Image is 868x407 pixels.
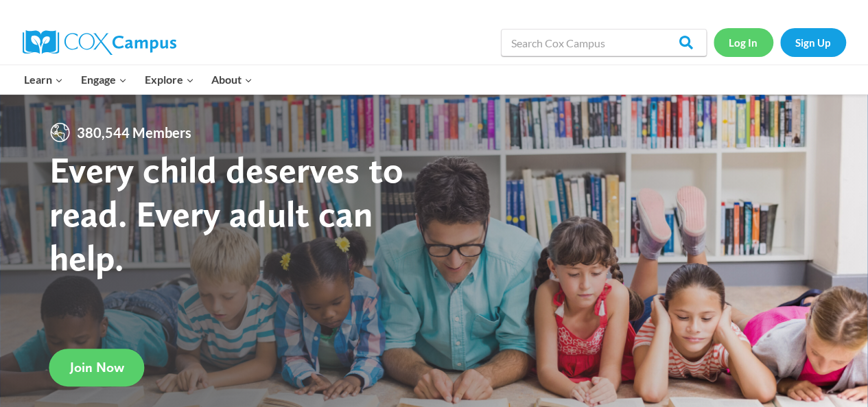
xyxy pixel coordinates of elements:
nav: Secondary Navigation [714,28,846,56]
button: Child menu of Learn [16,65,73,94]
nav: Primary Navigation [16,65,261,94]
a: Log In [714,28,773,56]
a: Join Now [49,349,145,386]
button: Child menu of Engage [72,65,136,94]
strong: Every child deserves to read. Every adult can help. [49,148,403,279]
button: Child menu of About [202,65,261,94]
a: Sign Up [780,28,846,56]
span: 380,544 Members [71,121,197,143]
input: Search Cox Campus [501,29,707,56]
span: Join Now [70,359,124,375]
img: Cox Campus [23,30,176,55]
button: Child menu of Explore [136,65,203,94]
